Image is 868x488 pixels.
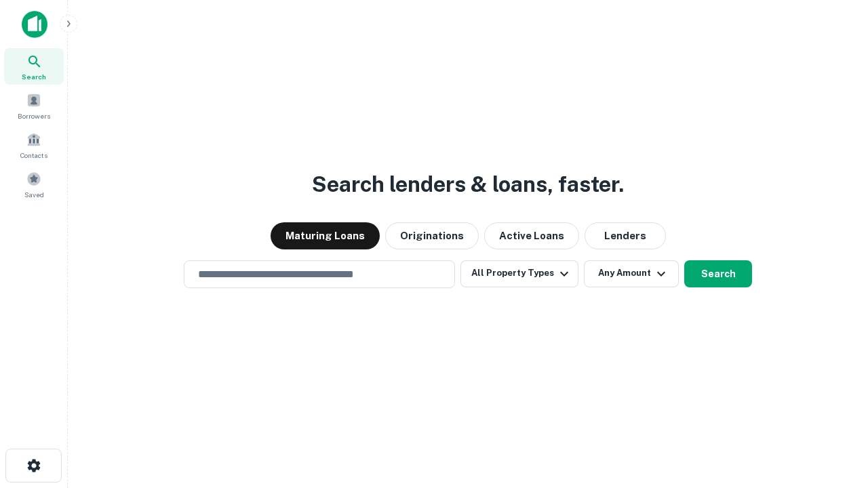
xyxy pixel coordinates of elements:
[4,127,64,163] a: Contacts
[584,260,679,287] button: Any Amount
[385,222,479,249] button: Originations
[22,71,46,82] span: Search
[684,260,752,287] button: Search
[271,222,380,249] button: Maturing Loans
[18,110,50,121] span: Borrowers
[24,189,44,200] span: Saved
[22,11,47,38] img: capitalize-icon.png
[585,222,666,249] button: Lenders
[484,222,579,249] button: Active Loans
[460,260,578,287] button: All Property Types
[4,87,64,124] a: Borrowers
[4,166,64,203] a: Saved
[20,150,47,161] span: Contacts
[4,48,64,85] a: Search
[312,168,624,201] h3: Search lenders & loans, faster.
[800,380,868,445] iframe: Chat Widget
